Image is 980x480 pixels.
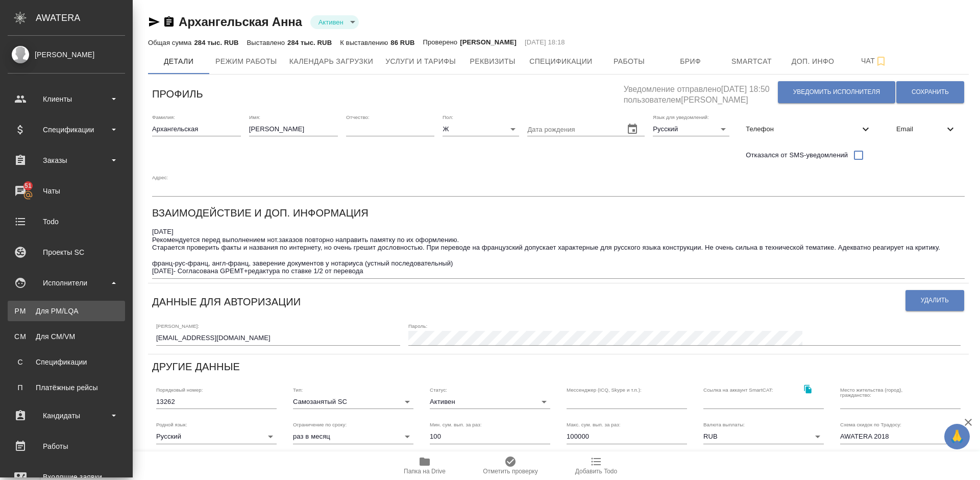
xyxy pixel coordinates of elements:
[443,122,519,136] div: Ж
[8,377,125,398] a: ППлатёжные рейсы
[156,387,203,392] label: Порядковый номер:
[163,16,175,28] button: Скопировать ссылку
[793,88,880,97] span: Уведомить исполнителя
[746,124,860,134] span: Телефон
[3,239,130,265] a: Проекты SC
[152,114,175,119] label: Фамилия:
[430,387,447,392] label: Статус:
[293,422,347,427] label: Ограничение по сроку:
[152,86,203,102] h6: Профиль
[797,379,818,400] button: Скопировать ссылку
[430,422,482,427] label: Мин. сум. вып. за раз:
[293,395,413,409] div: Самозанятый SC
[18,181,38,191] span: 51
[789,55,838,68] span: Доп. инфо
[921,296,949,305] span: Удалить
[194,39,238,46] p: 284 тыс. RUB
[8,352,125,372] a: ССпецификации
[249,114,260,119] label: Имя:
[8,49,125,60] div: [PERSON_NAME]
[404,468,446,475] span: Папка на Drive
[624,79,777,106] h5: Уведомление отправлено [DATE] 18:50 пользователем [PERSON_NAME]
[8,153,125,168] div: Заказы
[13,382,120,393] div: Платёжные рейсы
[840,422,901,427] label: Схема скидок по Традосу:
[666,55,715,68] span: Бриф
[727,55,776,68] span: Smartcat
[703,429,824,444] div: RUB
[875,55,887,67] svg: Подписаться
[850,55,899,67] span: Чат
[289,55,374,68] span: Календарь загрузки
[3,178,130,204] a: 51Чаты
[152,294,301,310] h6: Данные для авторизации
[215,55,277,68] span: Режим работы
[3,209,130,234] a: Todo
[148,16,160,28] button: Скопировать ссылку для ЯМессенджера
[340,39,390,46] p: К выставлению
[156,422,187,427] label: Родной язык:
[156,429,277,444] div: Русский
[8,439,125,454] div: Работы
[567,422,621,427] label: Макс. сум. вып. за раз:
[247,39,288,46] p: Выставлено
[8,245,125,260] div: Проекты SC
[896,124,944,134] span: Email
[746,150,848,160] span: Отказался от SMS-уведомлений
[293,387,303,392] label: Тип:
[346,114,370,119] label: Отчество:
[179,15,302,29] a: Архангельская Анна
[483,468,537,475] span: Отметить проверку
[738,118,880,140] div: Телефон
[8,91,125,107] div: Клиенты
[430,395,550,409] div: Активен
[13,331,120,342] div: Для CM/VM
[8,301,125,321] a: PMДля PM/LQA
[529,55,592,68] span: Спецификации
[912,88,949,97] span: Сохранить
[567,387,642,392] label: Мессенджер (ICQ, Skype и т.п.):
[154,55,203,68] span: Детали
[778,81,895,103] button: Уведомить исполнителя
[3,434,130,459] a: Работы
[653,122,729,136] div: Русский
[8,183,125,199] div: Чаты
[385,55,456,68] span: Услуги и тарифы
[525,37,565,47] p: [DATE] 18:18
[287,39,332,46] p: 284 тыс. RUB
[315,18,347,27] button: Активен
[152,175,168,180] label: Адрес:
[408,324,427,329] label: Пароль:
[653,114,709,119] label: Язык для уведомлений:
[8,326,125,347] a: CMДля CM/VM
[703,387,773,392] label: Ссылка на аккаунт SmartCAT:
[293,429,413,444] div: раз в месяц
[13,306,120,316] div: Для PM/LQA
[460,37,517,47] p: [PERSON_NAME]
[152,228,965,275] textarea: [DATE] Рекомендуется перед выполнением нот.заказов повторно направить памятку по их оформлению. С...
[156,324,199,329] label: [PERSON_NAME]:
[443,114,453,119] label: Пол:
[310,15,359,29] div: Активен
[840,387,930,397] label: Место жительства (город), гражданство:
[575,468,617,475] span: Добавить Todo
[896,81,964,103] button: Сохранить
[382,451,468,480] button: Папка на Drive
[8,122,125,137] div: Спецификации
[888,118,965,140] div: Email
[905,290,964,311] button: Удалить
[468,55,517,68] span: Реквизиты
[8,408,125,423] div: Кандидаты
[703,422,745,427] label: Валюта выплаты:
[152,205,369,221] h6: Взаимодействие и доп. информация
[8,214,125,229] div: Todo
[605,55,654,68] span: Работы
[390,39,414,46] p: 86 RUB
[8,275,125,291] div: Исполнители
[36,8,133,28] div: AWATERA
[553,451,639,480] button: Добавить Todo
[944,424,970,449] button: 🙏
[13,357,120,367] div: Спецификации
[148,39,194,46] p: Общая сумма
[152,358,240,375] h6: Другие данные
